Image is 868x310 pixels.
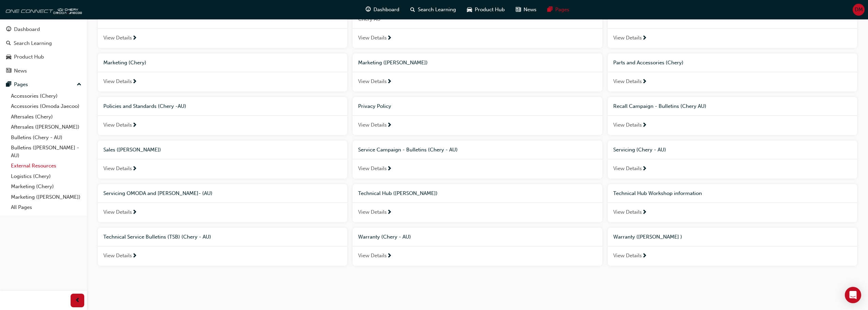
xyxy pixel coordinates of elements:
span: up-icon [77,80,82,89]
a: Product Hub [3,51,84,63]
a: All Pages [8,202,84,213]
div: Search Learning [14,39,52,47]
span: next-icon [642,35,647,42]
button: Pages [3,78,84,91]
span: DM [855,6,863,14]
div: Product Hub [14,53,44,61]
span: Service Campaign - Bulletins (Chery - AU) [358,147,458,153]
a: Search Learning [3,37,84,50]
span: news-icon [516,5,521,14]
span: Technical Service Bulletins (TSB) (Chery - AU) [103,234,211,240]
span: next-icon [387,79,392,85]
a: pages-iconPages [542,3,575,17]
span: next-icon [132,123,137,129]
a: Fluid SpecificationsChery AUView Details [353,2,602,48]
button: DashboardSearch LearningProduct HubNews [3,22,84,78]
span: Search Learning [418,6,456,14]
a: Marketing (Chery) [8,181,84,192]
span: search-icon [6,40,11,47]
span: View Details [103,121,132,129]
span: next-icon [642,166,647,172]
span: news-icon [6,68,11,74]
div: News [14,67,27,75]
a: search-iconSearch Learning [405,3,461,17]
span: Product Hub [475,6,505,14]
span: next-icon [132,210,137,216]
span: Policies and Standards (Chery -AU) [103,103,186,109]
span: Technical Hub ([PERSON_NAME]) [358,190,438,196]
span: Marketing (Chery) [103,60,146,66]
span: pages-icon [6,82,11,88]
button: DM [853,4,865,16]
span: View Details [613,252,642,260]
a: Technical Hub ([PERSON_NAME])View Details [353,184,602,222]
a: Marketing ([PERSON_NAME])View Details [353,53,602,92]
span: Marketing ([PERSON_NAME]) [358,60,428,66]
a: Logistics (Chery) [8,171,84,182]
a: guage-iconDashboard [360,3,405,17]
span: guage-icon [6,27,11,33]
span: View Details [103,78,132,85]
span: View Details [358,34,387,42]
span: next-icon [132,166,137,172]
a: Accessories (Chery) [8,91,84,101]
span: View Details [103,165,132,173]
a: Marketing (Chery)View Details [98,53,347,92]
span: next-icon [642,79,647,85]
span: Pages [555,6,569,14]
span: next-icon [387,253,392,259]
a: Aftersales (Chery) [8,112,84,122]
a: Warranty (Chery - AU)View Details [353,228,602,266]
span: next-icon [132,253,137,259]
a: Sales ([PERSON_NAME])View Details [98,141,347,179]
span: next-icon [132,35,137,42]
span: next-icon [642,210,647,216]
a: Servicing OMODA and [PERSON_NAME]- (AU)View Details [98,184,347,222]
span: View Details [613,165,642,173]
span: search-icon [410,5,415,14]
a: Recall Campaign - Bulletins (Chery AU)View Details [608,97,857,135]
a: Privacy PolicyView Details [353,97,602,135]
span: next-icon [642,253,647,259]
span: View Details [613,208,642,216]
span: car-icon [467,5,472,14]
a: Logistics (Chery)View Details [608,2,857,48]
span: View Details [358,121,387,129]
a: Marketing ([PERSON_NAME]) [8,192,84,202]
a: Technical Service Bulletins (TSB) (Chery - AU)View Details [98,228,347,266]
a: Policies and Standards (Chery -AU)View Details [98,97,347,135]
span: Servicing OMODA and [PERSON_NAME]- (AU) [103,190,212,196]
a: News [3,65,84,77]
span: View Details [103,252,132,260]
span: Servicing (Chery - AU) [613,147,666,153]
a: Technical Hub Workshop informationView Details [608,184,857,222]
img: oneconnect [3,3,82,16]
a: Bulletins ([PERSON_NAME] - AU) [8,143,84,161]
span: pages-icon [547,5,553,14]
span: next-icon [387,166,392,172]
a: Accessories (Omoda Jaecoo) [8,101,84,112]
span: Parts and Accessories (Chery) [613,60,683,66]
a: Aftersales ([PERSON_NAME]) [8,122,84,132]
span: Technical Hub Workshop information [613,190,702,196]
div: Dashboard [14,26,40,33]
span: View Details [103,34,132,42]
a: Parts and Accessories (Chery)View Details [608,53,857,92]
span: Warranty ([PERSON_NAME] ) [613,234,682,240]
span: Privacy Policy [358,103,391,109]
span: next-icon [387,210,392,216]
span: News [524,6,536,14]
a: Warranty ([PERSON_NAME] )View Details [608,228,857,266]
span: Dashboard [373,6,399,14]
span: Recall Campaign - Bulletins (Chery AU) [613,103,706,109]
span: View Details [358,252,387,260]
span: prev-icon [75,296,80,305]
div: Open Intercom Messenger [845,287,861,303]
span: Sales ([PERSON_NAME]) [103,147,161,153]
span: View Details [358,165,387,173]
span: guage-icon [366,5,371,14]
a: car-iconProduct Hub [461,3,510,17]
span: next-icon [132,79,137,85]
